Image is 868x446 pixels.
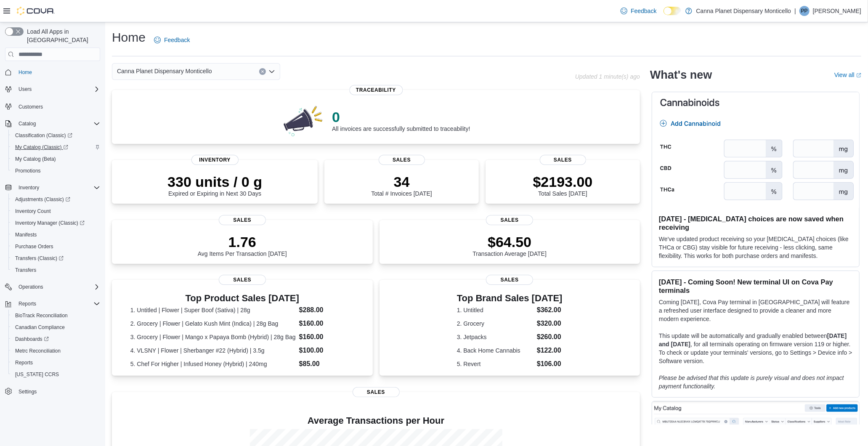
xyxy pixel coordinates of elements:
[15,183,42,193] button: Inventory
[12,334,52,344] a: Dashboards
[12,194,74,204] a: Adjustments (Classic)
[659,298,852,323] p: Coming [DATE], Cova Pay terminal in [GEOGRAPHIC_DATA] will feature a refreshed user interface des...
[15,183,100,193] span: Inventory
[15,101,100,111] span: Customers
[219,275,266,285] span: Sales
[130,333,296,341] dt: 3. Grocery | Flower | Mango x Papaya Bomb (Hybrid) | 28g Bag
[19,300,36,307] span: Reports
[533,173,593,190] p: $2193.00
[281,104,325,137] img: 0
[299,319,354,329] dd: $160.00
[12,253,67,263] a: Transfers (Classic)
[12,194,100,204] span: Adjustments (Classic)
[457,293,563,303] h3: Top Brand Sales [DATE]
[540,155,586,165] span: Sales
[472,234,547,257] div: Transaction Average [DATE]
[353,387,400,397] span: Sales
[191,155,239,165] span: Inventory
[15,144,68,151] span: My Catalog (Classic)
[8,241,104,252] button: Purchase Orders
[12,154,59,164] a: My Catalog (Beta)
[130,346,296,355] dt: 4. VLSNY | Flower | Sherbanger #22 (Hybrid) | 3.5g
[15,282,100,292] span: Operations
[12,322,68,332] a: Canadian Compliance
[167,173,262,197] div: Expired or Expiring in Next 30 Days
[12,154,100,164] span: My Catalog (Beta)
[164,36,190,44] span: Feedback
[268,68,275,75] button: Open list of options
[8,369,104,380] button: [US_STATE] CCRS
[15,324,65,331] span: Canadian Compliance
[2,118,104,130] button: Catalog
[537,359,563,369] dd: $106.00
[12,230,100,240] span: Manifests
[12,142,72,152] a: My Catalog (Classic)
[12,369,62,380] a: [US_STATE] CCRS
[15,102,46,112] a: Customers
[12,369,100,380] span: Washington CCRS
[19,104,43,110] span: Customers
[15,84,35,94] button: Users
[349,85,403,95] span: Traceability
[12,230,40,240] a: Manifests
[2,100,104,112] button: Customers
[617,3,660,19] a: Feedback
[8,321,104,333] button: Canadian Compliance
[15,196,70,203] span: Adjustments (Classic)
[130,319,296,328] dt: 2. Grocery | Flower | Gelato Kush Mint (Indica) | 28g Bag
[299,305,354,315] dd: $288.00
[457,360,534,368] dt: 5. Revert
[12,218,88,228] a: Inventory Manager (Classic)
[15,336,49,342] span: Dashboards
[379,155,425,165] span: Sales
[19,388,37,395] span: Settings
[8,357,104,369] button: Reports
[794,6,796,16] p: |
[8,252,104,264] a: Transfers (Classic)
[659,235,852,260] p: We've updated product receiving so your [MEDICAL_DATA] choices (like THCa or CBG) stay visible fo...
[12,218,100,228] span: Inventory Manager (Classic)
[8,141,104,153] a: My Catalog (Classic)
[8,345,104,357] button: Metrc Reconciliation
[8,229,104,241] button: Manifests
[457,346,534,355] dt: 4. Back Home Cannabis
[12,130,76,141] a: Classification (Classic)
[12,265,100,275] span: Transfers
[198,234,287,257] div: Avg Items Per Transaction [DATE]
[19,69,32,76] span: Home
[15,387,40,397] a: Settings
[12,142,100,152] span: My Catalog (Classic)
[2,66,104,78] button: Home
[2,385,104,398] button: Settings
[457,306,534,314] dt: 1. Untitled
[15,132,72,139] span: Classification (Classic)
[15,67,35,77] a: Home
[486,275,533,285] span: Sales
[813,6,861,16] p: [PERSON_NAME]
[799,6,810,16] div: Parth Patel
[12,130,100,141] span: Classification (Classic)
[332,109,470,132] div: All invoices are successfully submitted to traceability!
[486,215,533,225] span: Sales
[2,281,104,293] button: Operations
[537,305,563,315] dd: $362.00
[834,72,861,78] a: View allExternal link
[8,264,104,276] button: Transfers
[15,119,100,129] span: Catalog
[332,109,470,125] p: 0
[130,360,296,368] dt: 5. Chef For Higher | Infused Honey (Hybrid) | 240mg
[8,310,104,321] button: BioTrack Reconciliation
[8,205,104,217] button: Inventory Count
[8,130,104,141] a: Classification (Classic)
[24,27,100,44] span: Load All Apps in [GEOGRAPHIC_DATA]
[15,156,56,162] span: My Catalog (Beta)
[659,374,844,390] em: Please be advised that this update is purely visual and does not impact payment functionality.
[15,359,33,366] span: Reports
[856,73,861,78] svg: External link
[8,194,104,205] a: Adjustments (Classic)
[151,32,193,48] a: Feedback
[19,184,39,191] span: Inventory
[15,119,39,129] button: Catalog
[15,255,64,262] span: Transfers (Classic)
[15,267,36,273] span: Transfers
